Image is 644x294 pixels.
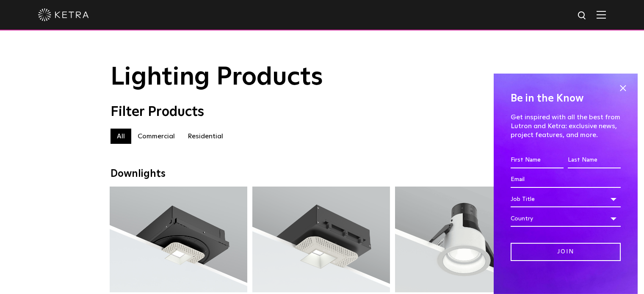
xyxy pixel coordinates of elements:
[38,8,89,21] img: ketra-logo-2019-white
[597,11,606,19] img: Hamburger%20Nav.svg
[568,152,621,168] input: Last Name
[511,91,621,107] h4: Be in the Know
[111,65,323,90] span: Lighting Products
[131,129,181,144] label: Commercial
[577,11,588,21] img: search icon
[511,172,621,188] input: Email
[511,191,621,207] div: Job Title
[111,129,131,144] label: All
[111,168,534,180] div: Downlights
[111,104,534,120] div: Filter Products
[511,152,564,168] input: First Name
[511,243,621,261] input: Join
[511,113,621,139] p: Get inspired with all the best from Lutron and Ketra: exclusive news, project features, and more.
[511,211,621,227] div: Country
[181,129,229,144] label: Residential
